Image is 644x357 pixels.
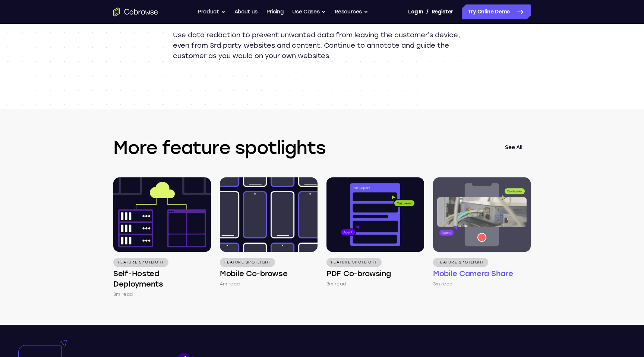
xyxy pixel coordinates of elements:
img: PDF Co-browsing [326,177,424,252]
p: 4m read [220,280,240,288]
h4: Mobile Co-browse [220,268,287,279]
a: Feature Spotlight Mobile Camera Share 3m read [433,177,531,288]
a: Register [432,4,453,19]
a: Go to the home page [113,7,158,16]
button: Use Cases [292,4,326,19]
p: 3m read [326,280,346,288]
a: Feature Spotlight PDF Co-browsing 3m read [326,177,424,288]
a: Log In [408,4,423,19]
a: See All [496,139,531,157]
button: Product [198,4,225,19]
h4: Mobile Camera Share [433,268,513,279]
a: Pricing [266,4,284,19]
p: Use data redaction to prevent unwanted data from leaving the customer’s device, even from 3rd par... [173,30,471,61]
h3: More feature spotlights [113,136,496,159]
img: Mobile Co-browse [220,177,318,252]
p: 3m read [433,280,452,288]
h4: Self-Hosted Deployments [113,268,211,289]
p: Feature Spotlight [326,258,382,267]
span: / [426,7,429,16]
a: Feature Spotlight Mobile Co-browse 4m read [220,177,318,288]
a: Feature Spotlight Self-Hosted Deployments 3m read [113,177,211,298]
p: Feature Spotlight [220,258,275,267]
p: 3m read [113,291,133,298]
p: Feature Spotlight [433,258,488,267]
button: Resources [335,4,368,19]
img: Self-Hosted Deployments [113,177,211,252]
a: About us [234,4,258,19]
p: Feature Spotlight [113,258,168,267]
a: Try Online Demo [462,4,531,19]
h4: PDF Co-browsing [326,268,391,279]
img: Mobile Camera Share [433,177,531,252]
